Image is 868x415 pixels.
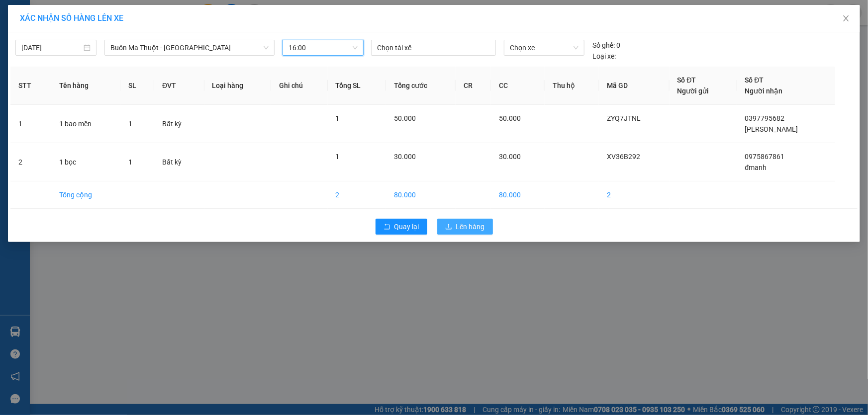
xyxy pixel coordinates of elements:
[154,67,204,105] th: ĐVT
[592,51,616,62] span: Loại xe:
[10,67,51,105] th: STT
[607,114,641,122] span: ZYQ7JTNL
[376,219,427,235] button: rollbackQuay lại
[204,67,272,105] th: Loại hàng
[384,223,390,231] span: rollback
[120,67,154,105] th: SL
[745,76,764,84] span: Số ĐT
[745,153,785,161] span: 0975867861
[21,42,82,53] input: 12/09/2025
[154,105,204,143] td: Bất kỳ
[336,114,340,122] span: 1
[745,114,785,122] span: 0397795682
[599,181,670,209] td: 2
[832,5,860,33] button: Close
[592,40,615,51] span: Số ghế:
[599,67,670,105] th: Mã GD
[745,87,783,95] span: Người nhận
[328,67,386,105] th: Tổng SL
[128,120,132,128] span: 1
[499,153,521,161] span: 30.000
[51,105,120,143] td: 1 bao mền
[336,153,340,161] span: 1
[510,40,579,55] span: Chọn xe
[677,76,696,84] span: Số ĐT
[491,67,545,105] th: CC
[10,105,51,143] td: 1
[20,13,123,23] span: XÁC NHẬN SỐ HÀNG LÊN XE
[51,143,120,181] td: 1 bọc
[456,67,491,105] th: CR
[51,67,120,105] th: Tên hàng
[386,67,456,105] th: Tổng cước
[607,153,640,161] span: XV36B292
[745,164,767,171] span: đmanh
[289,40,358,55] span: 16:00
[394,114,416,122] span: 50.000
[128,158,132,166] span: 1
[394,153,416,161] span: 30.000
[10,143,51,181] td: 2
[263,45,269,51] span: down
[491,181,545,209] td: 80.000
[456,221,485,232] span: Lên hàng
[154,143,204,181] td: Bất kỳ
[499,114,521,122] span: 50.000
[445,223,452,231] span: upload
[51,181,120,209] td: Tổng cộng
[437,219,493,235] button: uploadLên hàng
[328,181,386,209] td: 2
[386,181,456,209] td: 80.000
[745,125,798,133] span: [PERSON_NAME]
[677,87,709,95] span: Người gửi
[394,221,419,232] span: Quay lại
[110,40,269,55] span: Buôn Ma Thuột - Gia Nghĩa
[592,40,620,51] div: 0
[271,67,327,105] th: Ghi chú
[545,67,599,105] th: Thu hộ
[842,14,850,22] span: close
